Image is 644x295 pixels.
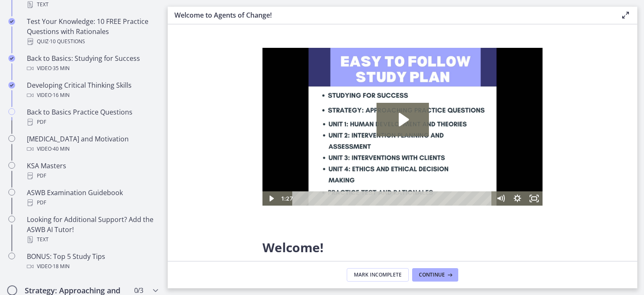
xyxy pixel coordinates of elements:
button: Mark Incomplete [347,268,409,282]
span: Continue [419,272,445,278]
div: Text [27,235,158,245]
div: Back to Basics: Studying for Success [27,53,158,73]
button: Show settings menu [247,144,263,158]
div: KSA Masters [27,161,158,181]
div: PDF [27,198,158,208]
div: BONUS: Top 5 Study Tips [27,251,158,272]
span: Welcome! [262,239,324,256]
div: Back to Basics Practice Questions [27,107,158,127]
i: Completed [8,82,15,89]
div: Video [27,261,158,272]
button: Mute [230,144,247,158]
span: · 16 min [52,90,70,100]
i: Completed [8,55,15,62]
button: Play Video: c1o6hcmjueu5qasqsu00.mp4 [114,55,166,89]
div: [MEDICAL_DATA] and Motivation [27,134,158,154]
i: Completed [8,18,15,25]
div: PDF [27,117,158,127]
span: · 40 min [52,144,70,154]
span: · 35 min [52,63,70,73]
div: Developing Critical Thinking Skills [27,80,158,100]
span: · 10 Questions [49,37,85,47]
h3: Welcome to Agents of Change! [174,10,607,20]
div: Video [27,144,158,154]
div: Video [27,63,158,73]
div: Playbar [36,144,226,158]
div: Video [27,90,158,100]
div: PDF [27,171,158,181]
div: Looking for Additional Support? Add the ASWB AI Tutor! [27,214,158,245]
span: · 18 min [52,261,70,272]
div: Test Your Knowledge: 10 FREE Practice Questions with Rationales [27,16,158,47]
span: Mark Incomplete [354,272,402,278]
button: Continue [412,268,458,282]
button: Fullscreen [263,144,280,158]
div: Quiz [27,37,158,47]
div: ASWB Examination Guidebook [27,188,158,208]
